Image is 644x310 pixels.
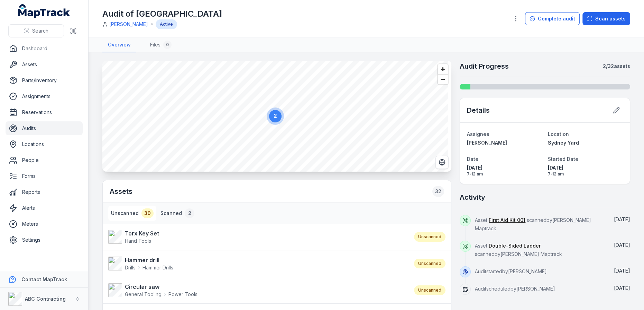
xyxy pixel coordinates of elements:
a: Forms [6,169,83,183]
span: Power Tools [168,291,197,298]
h2: Audit Progress [460,61,509,71]
span: Hammer Drills [142,264,173,271]
span: Audit started by [PERSON_NAME] [475,268,547,274]
a: Settings [6,233,83,247]
strong: Contact MapTrack [21,276,67,282]
div: 2 [185,208,194,218]
time: 03/10/2025, 11:44:01 pm [614,216,630,222]
span: [DATE] [614,242,630,248]
a: Assets [6,58,83,71]
div: Unscanned [414,259,445,268]
a: [PERSON_NAME] [109,21,148,28]
strong: Torx Key Set [125,229,159,238]
time: 03/10/2025, 7:12:28 am [548,164,623,177]
div: 32 [432,186,444,197]
a: Hammer drillDrillsHammer Drills [108,256,407,271]
text: 2 [274,113,277,119]
strong: ABC Contracting [25,296,66,302]
span: [DATE] [614,216,630,222]
span: General Tooling [125,291,162,298]
span: Search [32,27,48,34]
a: Reports [6,185,83,199]
button: Scan assets [582,12,630,25]
button: Unscanned30 [108,206,156,221]
a: People [6,153,83,167]
a: Double-Sided Ladder [489,242,541,249]
span: [DATE] [614,285,630,291]
span: Asset scanned by [PERSON_NAME] Maptrack [475,243,562,257]
span: Started Date [548,156,578,162]
h2: Details [467,105,490,115]
span: Hand Tools [125,238,151,244]
a: Dashboard [6,42,83,55]
div: 0 [163,41,172,49]
a: Files0 [145,38,177,52]
span: [DATE] [548,164,623,171]
a: Sydney Yard [548,139,623,146]
button: Zoom in [438,64,448,74]
a: Parts/Inventory [6,74,83,87]
h2: Assets [110,186,444,197]
strong: Circular saw [125,283,197,291]
button: Switch to Satellite View [435,156,449,169]
time: 03/10/2025, 7:12:14 am [614,285,630,291]
a: [PERSON_NAME] [467,139,542,146]
div: Unscanned [414,285,445,295]
time: 03/10/2025, 7:12:28 am [614,268,630,274]
a: Torx Key SetHand Tools [108,229,407,244]
strong: Hammer drill [125,256,173,264]
span: 7:12 am [548,171,623,177]
h2: Activity [460,192,485,202]
a: Reservations [6,105,83,119]
span: Location [548,131,569,137]
canvas: Map [102,61,448,172]
span: [DATE] [614,268,630,274]
button: Complete audit [525,12,580,25]
span: Audit scheduled by [PERSON_NAME] [475,286,555,292]
a: Assignments [6,89,83,103]
a: Locations [6,137,83,151]
a: First Aid Kit 001 [489,217,525,224]
span: Date [467,156,478,162]
button: Scanned2 [158,206,197,221]
time: 03/10/2025, 7:12:14 am [467,164,542,177]
div: Unscanned [414,232,445,242]
span: Sydney Yard [548,140,579,146]
button: Search [8,24,64,37]
button: Zoom out [438,74,448,84]
a: MapTrack [18,4,70,18]
span: Drills [125,264,136,271]
span: Assignee [467,131,489,137]
a: Audits [6,121,83,135]
span: 7:12 am [467,171,542,177]
a: Alerts [6,201,83,215]
strong: 2 / 32 assets [603,63,630,70]
time: 03/10/2025, 11:43:31 pm [614,242,630,248]
div: 30 [141,208,154,218]
h1: Audit of [GEOGRAPHIC_DATA] [102,8,222,19]
a: Circular sawGeneral ToolingPower Tools [108,283,407,298]
div: Active [156,19,177,29]
a: Overview [102,38,136,52]
span: Asset scanned by [PERSON_NAME] Maptrack [475,217,591,231]
span: [DATE] [467,164,542,171]
a: Meters [6,217,83,231]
